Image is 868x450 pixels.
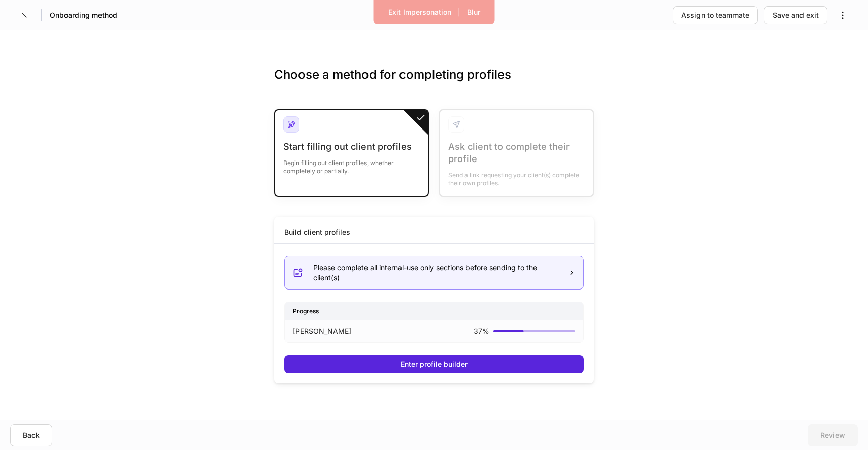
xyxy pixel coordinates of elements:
[400,359,468,369] div: Enter profile builder
[293,326,351,336] p: [PERSON_NAME]
[460,4,487,20] button: Blur
[773,10,819,20] div: Save and exit
[23,430,40,440] div: Back
[820,430,845,440] div: Review
[50,10,117,20] h5: Onboarding method
[764,6,827,24] button: Save and exit
[283,153,420,175] div: Begin filling out client profiles, whether completely or partially.
[382,4,458,20] button: Exit Impersonation
[284,355,584,373] button: Enter profile builder
[808,424,858,446] button: Review
[467,7,480,17] div: Blur
[388,7,451,17] div: Exit Impersonation
[284,227,350,237] div: Build client profiles
[673,6,758,24] button: Assign to teammate
[10,424,52,446] button: Back
[283,141,420,153] div: Start filling out client profiles
[313,263,560,283] div: Please complete all internal-use only sections before sending to the client(s)
[285,302,583,320] div: Progress
[474,326,489,336] p: 37 %
[681,10,749,20] div: Assign to teammate
[274,67,594,99] h3: Choose a method for completing profiles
